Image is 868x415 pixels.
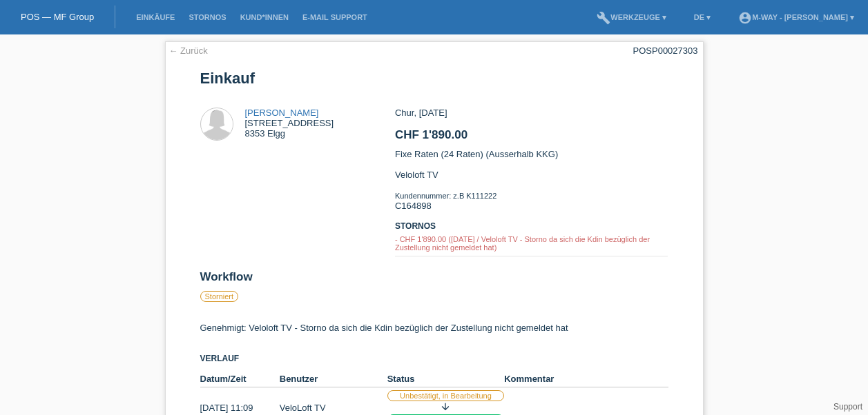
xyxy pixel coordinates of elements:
h2: CHF 1'890.00 [395,128,668,149]
a: Einkäufe [129,13,182,21]
div: POSP00027303 [633,45,698,56]
label: Unbestätigt, in Bearbeitung [387,390,505,401]
h2: Workflow [200,270,668,291]
a: account_circlem-way - [PERSON_NAME] ▾ [731,13,861,21]
h3: Stornos [395,221,668,232]
h3: Verlauf [200,354,668,364]
i: build [597,11,610,25]
a: E-Mail Support [296,13,374,21]
a: [PERSON_NAME] [245,108,319,118]
div: Chur, [DATE] Fixe Raten (24 Raten) (Ausserhalb KKG) Veloloft TV C164898 [395,108,668,270]
a: buildWerkzeuge ▾ [590,13,673,21]
a: POS — MF Group [21,12,94,22]
h1: Einkauf [200,70,668,87]
div: [STREET_ADDRESS] 8353 Elgg [245,108,334,139]
span: Kundennummer: z.B K111222 [395,192,496,200]
th: Benutzer [280,371,387,387]
i: account_circle [738,11,752,25]
a: Kund*innen [233,13,296,21]
a: ← Zurück [169,45,208,56]
label: Storniert [200,291,239,302]
a: Support [833,402,862,412]
th: Status [387,371,505,387]
th: Kommentar [504,371,668,387]
i: arrow_downward [440,401,451,412]
div: - CHF 1'890.00 ([DATE] / Veloloft TV - Storno da sich die Kdin bezüglich der Zustellung nicht gem... [395,235,668,252]
th: Datum/Zeit [200,371,280,387]
a: Stornos [182,13,233,21]
a: DE ▾ [687,13,717,21]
